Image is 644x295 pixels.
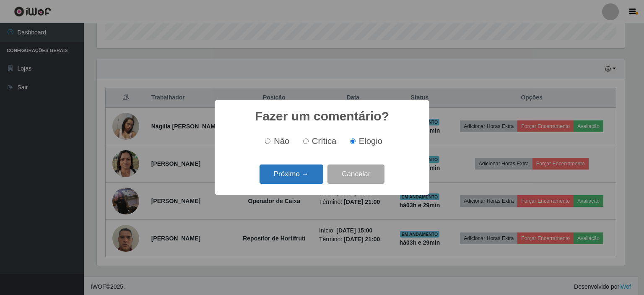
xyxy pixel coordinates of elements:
span: Não [274,136,289,146]
input: Não [265,138,270,144]
input: Crítica [303,138,309,144]
span: Crítica [312,136,337,146]
button: Próximo → [260,164,323,184]
h2: Fazer um comentário? [255,109,389,124]
span: Elogio [359,136,382,146]
button: Cancelar [327,164,384,184]
input: Elogio [350,138,356,144]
